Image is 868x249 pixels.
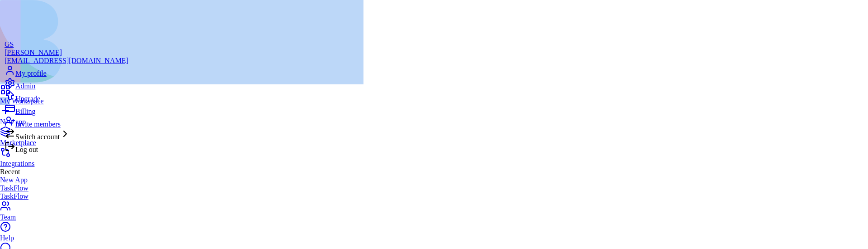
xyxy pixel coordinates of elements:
[5,57,128,65] div: [EMAIL_ADDRESS][DOMAIN_NAME]
[15,69,47,77] span: My profile
[5,65,128,78] a: My profile
[15,146,38,153] span: Log out
[15,82,35,90] span: Admin
[5,116,128,128] a: Invite members
[5,40,128,65] a: GS[PERSON_NAME][EMAIL_ADDRESS][DOMAIN_NAME]
[15,95,40,103] span: Upgrade
[15,133,60,141] span: Switch account
[5,90,128,103] a: Upgrade
[15,120,61,128] span: Invite members
[5,40,14,48] span: GS
[5,78,128,90] a: Admin
[5,49,128,57] div: [PERSON_NAME]
[15,107,35,115] span: Billing
[5,103,128,116] a: Billing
